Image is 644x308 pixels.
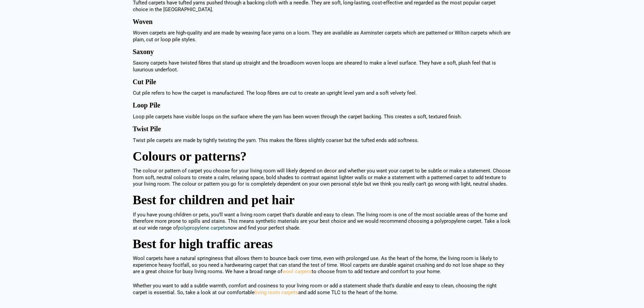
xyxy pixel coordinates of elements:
[133,128,511,131] h3: Twist Pile
[133,30,511,43] p: Woven carpets are high-quality and are made by weaving face yarns on a loom. They are available a...
[133,60,511,73] p: Saxony carpets have twisted fibres that stand up straight and the broadloom woven loops are shear...
[133,21,511,23] h3: Woven
[133,90,511,97] p: Cut pile refers to how the carpet is manufactured. The loop fibres are cut to create an upright l...
[133,168,511,188] p: The colour or pattern of carpet you choose for your living room will likely depend on decor and w...
[133,104,511,107] h3: Loop Pile
[133,239,511,249] h2: Best for high traffic areas
[255,289,298,295] a: living room carpets
[133,283,511,296] p: Whether you want to add a subtle warmth, comfort and cosiness to your living room or add a statem...
[133,151,511,161] h2: Colours or patterns?
[133,137,511,144] p: Twist pile carpets are made by tightly twisting the yarn. This makes the fibres slightly coarser ...
[133,81,511,84] h3: Cut Pile
[133,114,511,120] p: Loop pile carpets have visible loops on the surface where the yarn has been woven through the car...
[178,225,228,231] a: polypropylene carpets
[133,51,511,53] h3: Saxony
[133,212,511,232] p: If you have young children or pets, you’ll want a living room carpet that’s durable and easy to c...
[133,195,511,205] h2: Best for children and pet hair
[282,268,312,275] a: wool carpets
[133,255,511,275] p: Wool carpets have a natural springiness that allows them to bounce back over time, even with prol...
